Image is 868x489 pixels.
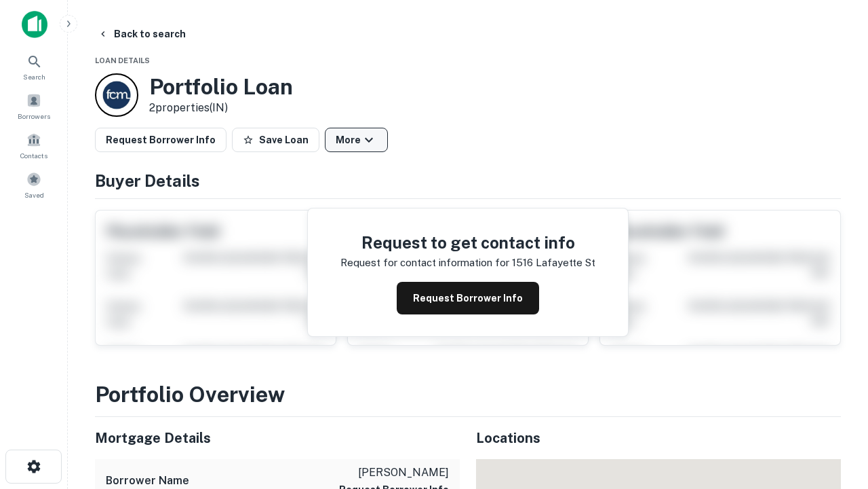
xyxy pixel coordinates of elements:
h3: Portfolio Overview [95,378,841,411]
a: Saved [4,166,64,203]
h5: Mortgage Details [95,428,460,448]
span: Search [23,71,45,82]
span: Loan Details [95,56,150,65]
img: capitalize-icon.png [22,11,47,38]
iframe: Chat Widget [800,380,868,446]
h6: Borrower Name [106,473,189,489]
h3: Portfolio Loan [149,74,293,100]
button: Save Loan [232,128,319,152]
h5: Locations [476,428,841,448]
h4: Request to get contact info [340,230,595,255]
button: Back to search [92,22,191,46]
button: Request Borrower Info [397,282,539,314]
button: Request Borrower Info [95,128,226,152]
p: [PERSON_NAME] [339,465,449,481]
p: Request for contact information for [340,255,509,271]
a: Borrowers [4,88,64,124]
h4: Buyer Details [95,168,841,193]
p: 1516 lafayette st [512,255,595,271]
a: Search [4,48,64,85]
button: More [325,128,388,152]
p: 2 properties (IN) [149,100,293,116]
span: Contacts [20,150,47,161]
span: Saved [24,189,44,200]
span: Borrowers [18,111,50,122]
a: Contacts [4,127,64,164]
